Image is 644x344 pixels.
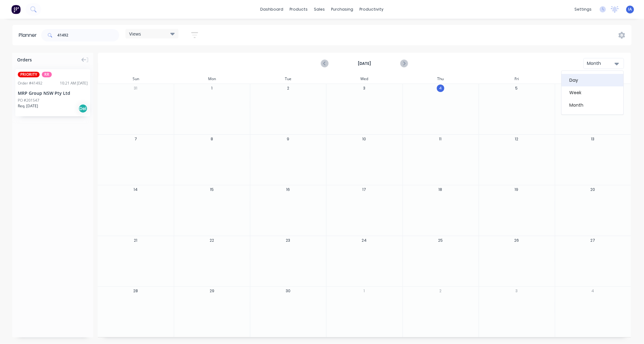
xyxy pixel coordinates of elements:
input: Search for orders... [57,29,119,41]
div: productivity [357,5,387,14]
button: 22 [208,237,216,244]
div: Del [78,104,88,113]
div: 10:21 AM [DATE] [60,80,88,86]
button: 14 [132,186,139,193]
button: 4 [437,85,444,92]
span: RR [42,72,52,77]
div: Month [562,99,623,111]
img: Factory [11,5,21,14]
strong: [DATE] [333,61,396,66]
div: Week [562,86,623,99]
div: Order # 41492 [18,80,42,86]
button: 3 [513,287,520,295]
div: sales [311,5,328,14]
button: 28 [132,287,139,295]
div: Mon [174,74,250,84]
button: 31 [132,85,139,92]
a: dashboard [257,5,287,14]
button: 11 [437,135,444,143]
button: 27 [589,237,597,244]
button: 29 [208,287,216,295]
span: Views [129,31,141,37]
button: 8 [208,135,216,143]
div: Month [587,60,616,67]
span: PRIORITY [18,72,40,77]
button: 1 [208,85,216,92]
button: Next page [400,60,407,67]
div: Sat [555,74,631,84]
button: 7 [132,135,139,143]
div: settings [571,5,595,14]
button: Month [583,58,624,69]
div: purchasing [328,5,357,14]
button: 15 [208,186,216,193]
button: 24 [360,237,368,244]
div: PO #201547 [18,98,39,103]
div: Tue [250,74,326,84]
button: 3 [360,85,368,92]
button: 13 [589,135,597,143]
span: Req. [DATE] [18,103,38,109]
button: 10 [360,135,368,143]
button: 1 [360,287,368,295]
button: Previous page [321,60,329,67]
div: MRP Group NSW Pty Ltd [18,90,88,96]
button: 25 [437,237,444,244]
div: Thu [402,74,479,84]
div: Planner [19,31,40,39]
button: 21 [132,237,139,244]
div: Sun [98,74,174,84]
div: Fri [479,74,555,84]
button: 9 [284,135,292,143]
button: 26 [513,237,520,244]
button: 20 [589,186,597,193]
button: 17 [360,186,368,193]
button: 4 [589,287,597,295]
span: IA [628,7,632,12]
div: Wed [326,74,402,84]
button: 12 [513,135,520,143]
span: Orders [17,56,32,63]
div: products [287,5,311,14]
button: 19 [513,186,520,193]
button: 16 [284,186,292,193]
button: 2 [284,85,292,92]
button: 2 [437,287,444,295]
button: 18 [437,186,444,193]
div: Day [562,74,623,86]
button: 30 [284,287,292,295]
button: 23 [284,237,292,244]
button: 5 [513,85,520,92]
